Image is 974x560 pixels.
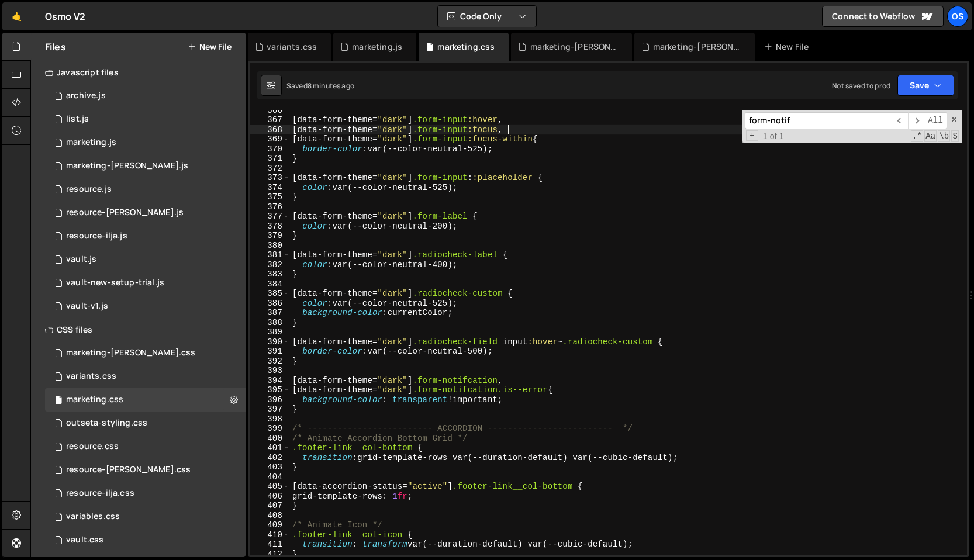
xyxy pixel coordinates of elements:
[832,81,890,91] div: Not saved to prod
[758,132,789,141] span: 1 of 1
[45,9,85,23] div: Osmo V2
[66,348,195,358] div: marketing-[PERSON_NAME].css
[66,511,120,522] div: variables.css
[250,212,290,222] div: 377
[764,41,813,53] div: New File
[947,6,968,27] a: Os
[45,365,246,388] div: 16596/45511.css
[250,395,290,405] div: 396
[45,505,246,528] div: 16596/45154.css
[250,424,290,434] div: 399
[250,173,290,183] div: 373
[250,501,290,511] div: 407
[250,260,290,270] div: 382
[45,295,246,318] div: 16596/45132.js
[352,41,402,53] div: marketing.js
[250,549,290,559] div: 412
[250,125,290,135] div: 368
[66,254,96,265] div: vault.js
[45,178,246,201] div: 16596/46183.js
[66,465,191,475] div: resource-[PERSON_NAME].css
[66,208,184,218] div: resource-[PERSON_NAME].js
[250,308,290,318] div: 387
[45,341,246,365] div: 16596/46284.css
[45,482,246,505] div: 16596/46198.css
[250,202,290,212] div: 376
[45,154,246,178] div: 16596/45424.js
[897,75,954,96] button: Save
[653,41,741,53] div: marketing-[PERSON_NAME].js
[250,115,290,125] div: 367
[66,535,103,545] div: vault.css
[66,441,119,452] div: resource.css
[31,318,246,341] div: CSS files
[45,201,246,224] div: 16596/46194.js
[250,405,290,414] div: 397
[250,231,290,241] div: 379
[250,337,290,347] div: 390
[745,112,892,129] input: Search for
[66,161,188,171] div: marketing-[PERSON_NAME].js
[250,318,290,328] div: 388
[250,154,290,164] div: 371
[45,224,246,248] div: 16596/46195.js
[250,492,290,502] div: 406
[530,41,618,53] div: marketing-[PERSON_NAME].css
[250,279,290,289] div: 384
[45,248,246,271] div: 16596/45133.js
[250,482,290,492] div: 405
[66,488,134,499] div: resource-ilja.css
[66,231,127,241] div: resource-ilja.js
[250,222,290,231] div: 378
[250,385,290,395] div: 395
[66,137,116,148] div: marketing.js
[250,144,290,154] div: 370
[250,366,290,376] div: 393
[938,130,950,142] span: Whole Word Search
[45,271,246,295] div: 16596/45152.js
[66,114,89,125] div: list.js
[250,376,290,386] div: 394
[250,511,290,521] div: 408
[437,41,495,53] div: marketing.css
[250,299,290,309] div: 386
[250,250,290,260] div: 381
[66,301,108,312] div: vault-v1.js
[45,131,246,154] div: 16596/45422.js
[951,130,959,142] span: Search In Selection
[250,269,290,279] div: 383
[188,42,232,51] button: New File
[924,112,947,129] span: Alt-Enter
[66,91,106,101] div: archive.js
[2,2,31,30] a: 🤙
[45,412,246,435] div: 16596/45156.css
[66,418,147,428] div: outseta-styling.css
[250,530,290,540] div: 410
[438,6,536,27] button: Code Only
[250,327,290,337] div: 389
[250,241,290,251] div: 380
[250,164,290,174] div: 372
[66,395,123,405] div: marketing.css
[250,462,290,472] div: 403
[250,106,290,116] div: 366
[66,278,164,288] div: vault-new-setup-trial.js
[250,289,290,299] div: 385
[250,453,290,463] div: 402
[66,371,116,382] div: variants.css
[308,81,354,91] div: 8 minutes ago
[924,130,937,142] span: CaseSensitive Search
[250,134,290,144] div: 369
[746,130,758,141] span: Toggle Replace mode
[31,61,246,84] div: Javascript files
[250,434,290,444] div: 400
[250,192,290,202] div: 375
[250,472,290,482] div: 404
[45,84,246,108] div: 16596/46210.js
[250,183,290,193] div: 374
[66,184,112,195] div: resource.js
[250,540,290,549] div: 411
[250,520,290,530] div: 409
[45,388,246,412] div: 16596/45446.css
